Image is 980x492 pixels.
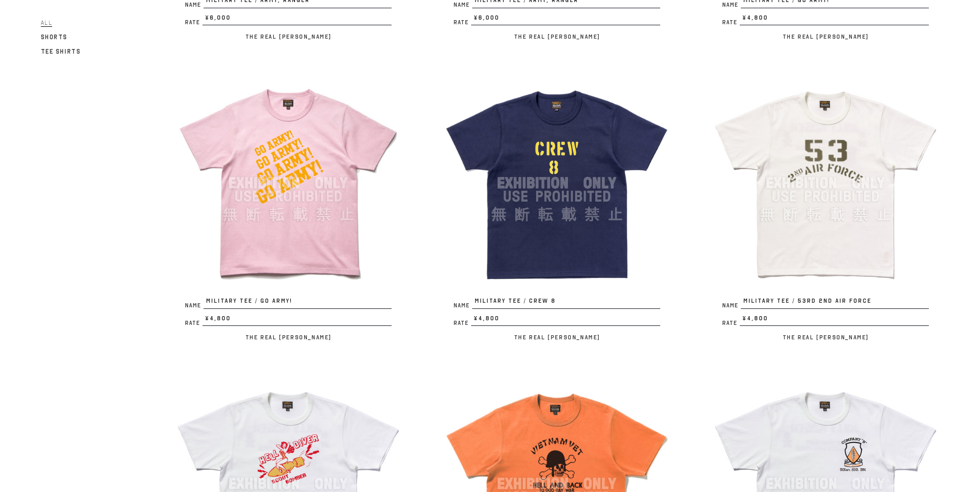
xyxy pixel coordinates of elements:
[712,70,939,343] a: MILITARY TEE / 53rd 2nd AIR FORCE NameMILITARY TEE / 53rd 2nd AIR FORCE Rate¥4,800 The Real [PERS...
[41,48,81,55] span: Tee Shirts
[454,2,472,8] span: Name
[741,297,929,309] span: MILITARY TEE / 53rd 2nd AIR FORCE
[175,70,402,297] img: MILITARY TEE / GO ARMY!
[185,20,203,25] span: Rate
[740,13,929,26] span: ¥4,800
[41,17,53,29] a: All
[443,70,671,343] a: MILITARY TEE / CREW 8 NameMILITARY TEE / CREW 8 Rate¥4,800 The Real [PERSON_NAME]
[175,70,402,343] a: MILITARY TEE / GO ARMY! NameMILITARY TEE / GO ARMY! Rate¥4,800 The Real [PERSON_NAME]
[175,331,402,343] p: The Real [PERSON_NAME]
[740,314,929,326] span: ¥4,800
[722,2,741,8] span: Name
[41,31,68,43] a: Shorts
[471,13,660,26] span: ¥6,000
[712,30,939,43] p: The Real [PERSON_NAME]
[175,30,402,43] p: The Real [PERSON_NAME]
[41,34,68,41] span: Shorts
[454,20,471,25] span: Rate
[722,20,740,25] span: Rate
[41,45,81,58] a: Tee Shirts
[472,297,660,309] span: MILITARY TEE / CREW 8
[443,30,671,43] p: The Real [PERSON_NAME]
[185,320,203,326] span: Rate
[454,320,471,326] span: Rate
[443,70,671,297] img: MILITARY TEE / CREW 8
[203,13,392,26] span: ¥6,000
[722,303,741,308] span: Name
[204,297,392,309] span: MILITARY TEE / GO ARMY!
[471,314,660,326] span: ¥4,800
[454,303,472,308] span: Name
[185,303,204,308] span: Name
[722,320,740,326] span: Rate
[203,314,392,326] span: ¥4,800
[712,331,939,343] p: The Real [PERSON_NAME]
[185,2,204,8] span: Name
[443,331,671,343] p: The Real [PERSON_NAME]
[712,70,939,297] img: MILITARY TEE / 53rd 2nd AIR FORCE
[41,19,53,27] span: All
